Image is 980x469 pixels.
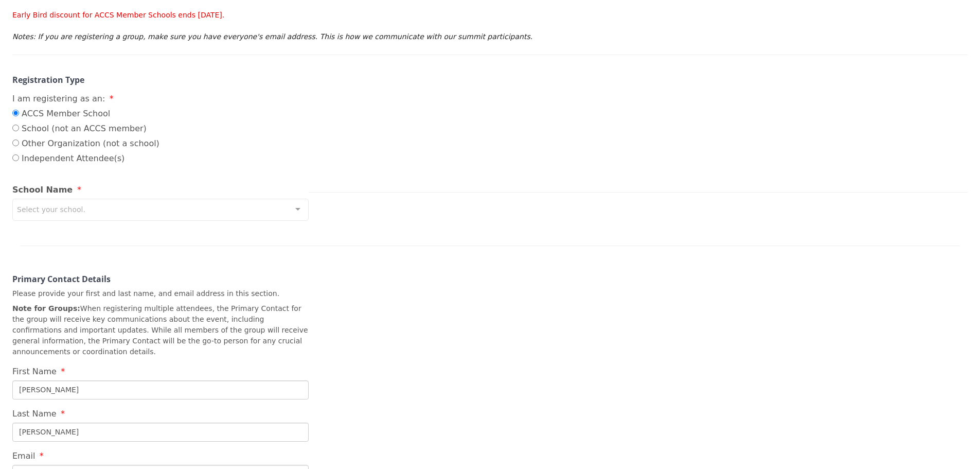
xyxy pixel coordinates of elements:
[12,108,159,120] label: ACCS Member School
[12,273,111,285] strong: Primary Contact Details
[12,303,309,357] p: When registering multiple attendees, the Primary Contact for the group will receive key communica...
[12,140,19,146] input: Other Organization (not a school)
[12,185,73,195] span: School Name
[12,367,57,376] span: First Name
[12,123,159,135] label: School (not an ACCS member)
[12,380,309,399] input: First Name
[12,409,57,419] span: Last Name
[12,32,532,41] em: Notes: If you are registering a group, make sure you have everyone's email address. This is how w...
[12,288,309,299] p: Please provide your first and last name, and email address in this section.
[12,304,80,312] strong: Note for Groups:
[12,154,19,161] input: Independent Attendee(s)
[12,137,159,150] label: Other Organization (not a school)
[12,94,105,103] span: I am registering as an:
[12,11,224,19] span: Early Bird discount for ACCS Member Schools ends [DATE].
[12,423,309,442] input: Last Name
[12,125,19,131] input: School (not an ACCS member)
[17,203,85,215] span: Select your school.
[12,74,84,85] strong: Registration Type
[12,152,159,165] label: Independent Attendee(s)
[12,451,35,461] span: Email
[12,110,19,116] input: ACCS Member School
